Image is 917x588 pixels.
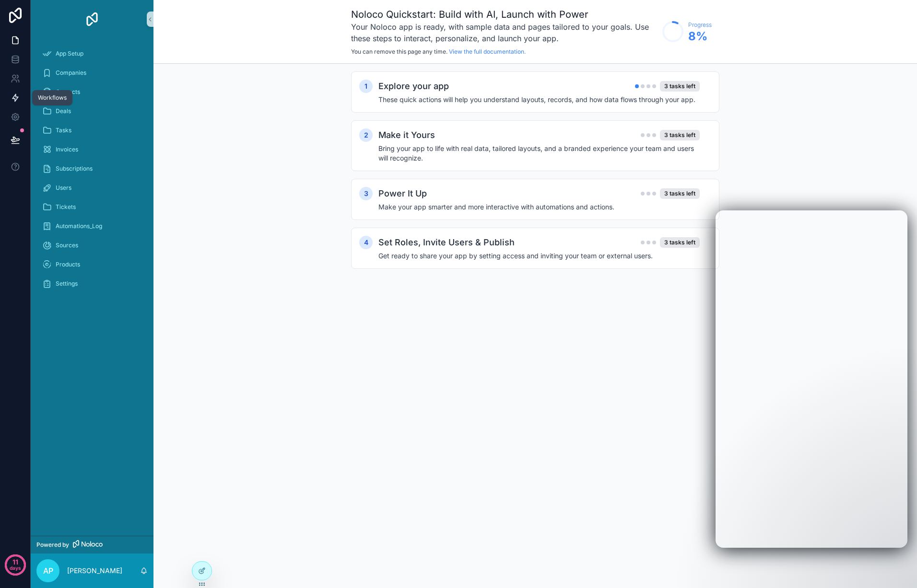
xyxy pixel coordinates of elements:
[56,69,86,77] span: Companies
[36,256,148,273] a: Products
[38,94,67,102] div: Workflows
[56,242,78,249] span: Sources
[56,127,71,134] span: Tasks
[36,103,148,120] a: Deals
[84,12,100,27] img: App logo
[351,48,447,55] span: You can remove this page any time.
[36,198,148,216] a: Tickets
[67,566,122,576] p: [PERSON_NAME]
[36,179,148,196] a: Users
[36,122,148,139] a: Tasks
[36,237,148,254] a: Sources
[56,146,78,153] span: Invoices
[56,280,78,288] span: Settings
[56,50,83,58] span: App Setup
[351,21,658,44] h3: Your Noloco app is ready, with sample data and pages tailored to your goals. Use these steps to i...
[36,45,148,62] a: App Setup
[36,275,148,292] a: Settings
[716,210,907,548] iframe: Intercom live chat
[449,48,526,55] a: View the full documentation.
[36,218,148,235] a: Automations_Log
[351,8,658,21] h1: Noloco Quickstart: Build with AI, Launch with Power
[36,141,148,158] a: Invoices
[36,541,69,549] span: Powered by
[10,561,21,575] p: days
[43,565,53,576] span: AP
[56,261,80,268] span: Products
[688,21,712,29] span: Progress
[36,64,148,81] a: Companies
[56,107,71,115] span: Deals
[56,222,102,230] span: Automations_Log
[31,38,153,305] div: scrollable content
[36,160,148,177] a: Subscriptions
[56,165,93,173] span: Subscriptions
[884,555,907,578] iframe: Intercom live chat
[56,184,71,192] span: Users
[31,536,153,553] a: Powered by
[56,88,80,96] span: Contacts
[36,83,148,101] a: Contacts
[688,29,712,44] span: 8 %
[56,203,76,211] span: Tickets
[12,557,18,567] p: 11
